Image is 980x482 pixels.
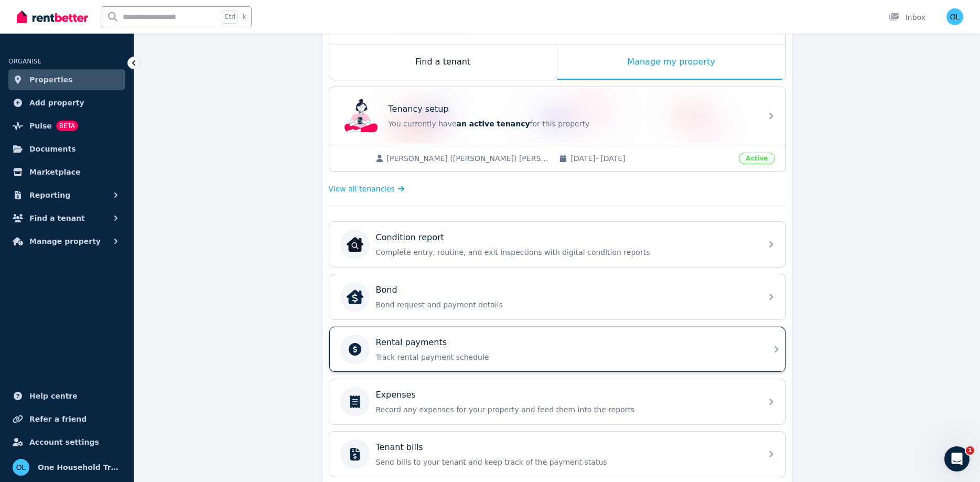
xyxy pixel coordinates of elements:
[329,45,557,80] div: Find a tenant
[8,58,41,65] span: ORGANISE
[222,10,238,24] span: Ctrl
[376,299,756,310] p: Bond request and payment details
[29,97,84,109] span: Add property
[376,247,756,258] p: Complete entry, routine, and exit inspections with digital condition reports
[376,231,444,244] p: Condition report
[739,153,774,164] span: Active
[329,87,785,145] a: Tenancy setupTenancy setupYou currently havean active tenancyfor this property
[344,99,378,133] img: Tenancy setup
[376,336,447,349] p: Rental payments
[329,432,785,477] a: Tenant billsSend bills to your tenant and keep track of the payment status
[389,119,756,129] p: You currently have for this property
[376,441,423,454] p: Tenant bills
[8,92,125,113] a: Add property
[329,184,405,194] a: View all tenancies
[13,459,29,476] img: One Household Trust - Loretta
[966,446,974,455] span: 1
[376,389,416,401] p: Expenses
[29,390,78,402] span: Help centre
[329,327,785,372] a: Rental paymentsTrack rental payment schedule
[570,153,733,164] span: [DATE] - [DATE]
[7,4,27,24] button: go back
[17,9,88,25] img: RentBetter
[29,143,76,155] span: Documents
[29,436,99,448] span: Account settings
[29,120,52,132] span: Pulse
[29,189,70,201] span: Reporting
[29,235,101,248] span: Manage property
[557,45,785,80] div: Manage my property
[387,153,549,164] span: [PERSON_NAME] ([PERSON_NAME]) [PERSON_NAME]
[329,222,785,267] a: Condition reportCondition reportComplete entry, routine, and exit inspections with digital condit...
[8,432,125,453] a: Account settings
[347,236,363,253] img: Condition report
[29,166,80,178] span: Marketplace
[29,73,73,86] span: Properties
[8,138,125,159] a: Documents
[389,103,449,115] p: Tenancy setup
[8,69,125,90] a: Properties
[56,121,78,131] span: BETA
[376,284,397,296] p: Bond
[8,385,125,406] a: Help centre
[329,379,785,424] a: ExpensesRecord any expenses for your property and feed them into the reports
[29,212,85,224] span: Find a tenant
[8,115,125,136] a: PulseBETA
[242,13,246,21] span: k
[376,352,756,362] p: Track rental payment schedule
[38,461,121,474] span: One Household Trust - [PERSON_NAME]
[8,162,125,183] a: Marketplace
[457,120,530,128] span: an active tenancy
[376,457,756,467] p: Send bills to your tenant and keep track of the payment status
[946,8,963,25] img: One Household Trust - Loretta
[8,208,125,229] button: Find a tenant
[329,274,785,319] a: BondBondBond request and payment details
[376,404,756,415] p: Record any expenses for your property and feed them into the reports
[329,184,395,194] span: View all tenancies
[347,288,363,305] img: Bond
[164,4,184,24] button: Expand window
[184,4,203,23] div: Close
[8,231,125,252] button: Manage property
[944,446,970,472] iframe: Intercom live chat
[29,413,87,425] span: Refer a friend
[8,409,125,430] a: Refer a friend
[8,185,125,206] button: Reporting
[889,12,925,23] div: Inbox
